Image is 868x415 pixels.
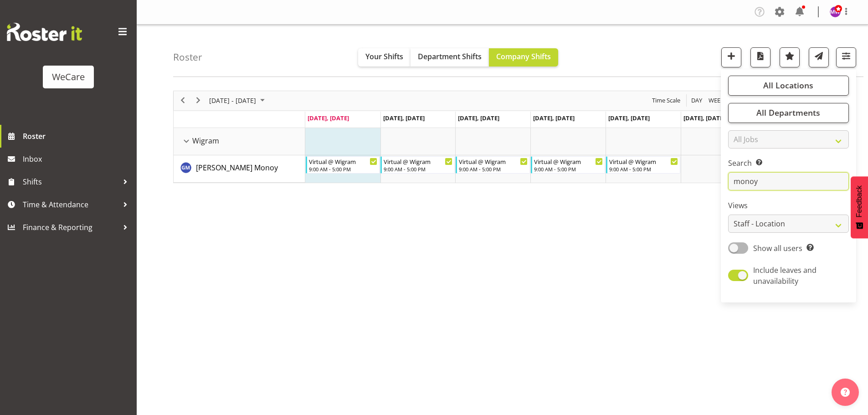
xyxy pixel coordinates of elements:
[534,165,603,173] div: 9:00 AM - 5:00 PM
[809,47,829,67] button: Send a list of all shifts for the selected filtered period to all rostered employees.
[411,48,489,67] button: Department Shifts
[23,152,132,166] span: Inbox
[358,48,411,67] button: Your Shifts
[780,47,800,67] button: Highlight an important date within the roster.
[383,114,425,122] span: [DATE], [DATE]
[489,48,558,67] button: Company Shifts
[305,128,831,183] table: Timeline Week of August 11, 2025
[606,156,680,174] div: Gladie Monoy"s event - Virtual @ Wigram Begin From Friday, August 15, 2025 at 9:00:00 AM GMT+12:0...
[173,52,202,62] h4: Roster
[459,165,528,173] div: 9:00 AM - 5:00 PM
[753,265,817,286] span: Include leaves and unavailability
[750,47,770,67] button: Download a PDF of the roster according to the set date range.
[728,172,849,190] input: Search
[753,243,802,253] span: Show all users
[174,155,305,183] td: Gladie Monoy resource
[306,156,380,174] div: Gladie Monoy"s event - Virtual @ Wigram Begin From Monday, August 11, 2025 at 9:00:00 AM GMT+12:0...
[496,51,551,61] span: Company Shifts
[208,95,257,106] span: [DATE] - [DATE]
[458,114,499,122] span: [DATE], [DATE]
[683,114,725,122] span: [DATE], [DATE]
[384,165,452,173] div: 9:00 AM - 5:00 PM
[728,200,849,211] label: Views
[830,6,841,17] img: management-we-care10447.jpg
[651,95,682,106] button: Time Scale
[763,80,813,91] span: All Locations
[728,103,849,123] button: All Departments
[384,157,452,166] div: Virtual @ Wigram
[728,76,849,96] button: All Locations
[309,165,378,173] div: 9:00 AM - 5:00 PM
[608,114,650,122] span: [DATE], [DATE]
[7,23,82,41] img: Rosterit website logo
[23,175,118,189] span: Shifts
[531,156,605,174] div: Gladie Monoy"s event - Virtual @ Wigram Begin From Thursday, August 14, 2025 at 9:00:00 AM GMT+12...
[309,157,378,166] div: Virtual @ Wigram
[708,95,725,106] span: Week
[855,185,863,217] span: Feedback
[23,198,118,211] span: Time & Attendance
[690,95,703,106] span: Day
[651,95,681,106] span: Time Scale
[728,158,849,169] label: Search
[707,95,726,106] button: Timeline Week
[177,95,189,106] button: Previous
[456,156,530,174] div: Gladie Monoy"s event - Virtual @ Wigram Begin From Wednesday, August 13, 2025 at 9:00:00 AM GMT+1...
[365,51,403,61] span: Your Shifts
[196,162,278,173] a: [PERSON_NAME] Monoy
[418,51,482,61] span: Department Shifts
[173,91,832,183] div: Timeline Week of August 11, 2025
[836,47,856,67] button: Filter Shifts
[721,47,741,67] button: Add a new shift
[609,157,678,166] div: Virtual @ Wigram
[23,129,132,143] span: Roster
[174,128,305,155] td: Wigram resource
[192,95,205,106] button: Next
[609,165,678,173] div: 9:00 AM - 5:00 PM
[208,95,269,106] button: August 2025
[52,70,85,84] div: WeCare
[380,156,455,174] div: Gladie Monoy"s event - Virtual @ Wigram Begin From Tuesday, August 12, 2025 at 9:00:00 AM GMT+12:...
[533,114,575,122] span: [DATE], [DATE]
[190,91,206,110] div: next period
[308,114,349,122] span: [DATE], [DATE]
[756,107,820,118] span: All Departments
[851,176,868,238] button: Feedback - Show survey
[23,220,118,234] span: Finance & Reporting
[690,95,704,106] button: Timeline Day
[196,163,278,173] span: [PERSON_NAME] Monoy
[192,135,219,146] span: Wigram
[841,388,850,397] img: help-xxl-2.png
[206,91,270,110] div: August 11 - 17, 2025
[175,91,190,110] div: previous period
[459,157,528,166] div: Virtual @ Wigram
[534,157,603,166] div: Virtual @ Wigram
